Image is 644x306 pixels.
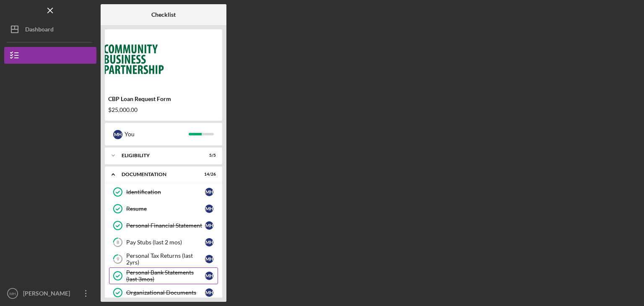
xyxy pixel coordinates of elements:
div: Personal Financial Statement [126,222,205,229]
a: Organizational DocumentsMH [109,284,218,301]
button: MH[PERSON_NAME] [4,285,96,302]
div: Pay Stubs (last 2 mos) [126,239,205,246]
text: MH [10,291,16,296]
a: IdentificationMH [109,184,218,200]
div: Personal Bank Statements (last 3mos) [126,269,205,283]
div: M H [205,221,213,230]
div: M H [205,288,213,297]
tspan: 9 [117,257,119,262]
div: CBP Loan Request Form [108,96,219,102]
a: Personal Bank Statements (last 3mos)MH [109,267,218,284]
a: ResumeMH [109,200,218,217]
div: M H [113,130,122,139]
div: 14 / 26 [201,172,216,177]
div: Eligibility [122,153,195,158]
div: Organizational Documents [126,289,205,296]
div: $25,000.00 [108,106,219,113]
b: Checklist [151,11,176,18]
div: M H [205,238,213,246]
div: Identification [126,189,205,195]
tspan: 8 [117,240,119,245]
img: Product logo [105,34,222,84]
button: Dashboard [4,21,96,38]
div: M H [205,272,213,280]
div: Dashboard [25,21,54,40]
a: 9Personal Tax Returns (last 2yrs)MH [109,251,218,267]
a: 8Pay Stubs (last 2 mos)MH [109,234,218,251]
div: M H [205,205,213,213]
div: M H [205,255,213,263]
div: Resume [126,205,205,212]
div: M H [205,188,213,196]
a: Personal Financial StatementMH [109,217,218,234]
div: 5 / 5 [201,153,216,158]
div: [PERSON_NAME] [21,285,75,304]
div: Documentation [122,172,195,177]
div: You [125,127,189,141]
div: Personal Tax Returns (last 2yrs) [126,252,205,266]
